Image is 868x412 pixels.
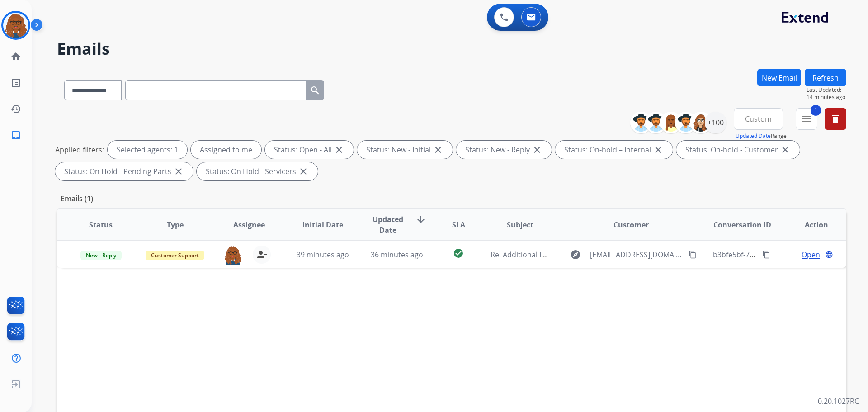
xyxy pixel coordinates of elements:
mat-icon: list_alt [10,77,21,88]
mat-icon: inbox [10,130,21,141]
button: Custom [734,108,783,130]
mat-icon: language [825,251,833,259]
img: avatar [3,13,28,38]
div: Status: New - Initial [357,141,453,159]
button: Refresh [805,69,846,86]
p: 0.20.1027RC [818,396,859,407]
div: Status: New - Reply [456,141,552,159]
span: Status [89,219,113,230]
mat-icon: close [780,144,791,155]
span: Subject [507,219,533,230]
span: Custom [745,117,772,121]
mat-icon: close [334,144,344,155]
mat-icon: history [10,104,21,114]
span: [EMAIL_ADDRESS][DOMAIN_NAME] [590,249,683,260]
button: 1 [796,108,817,130]
span: Customer [613,219,649,230]
span: Assignee [233,219,265,230]
span: Type [167,219,184,230]
span: b3bfe5bf-7702-45bc-a017-57f6734165f2 [713,250,846,260]
div: Status: Open - All [265,141,354,159]
span: 36 minutes ago [371,250,423,260]
mat-icon: content_copy [762,251,770,259]
p: Emails (1) [57,193,97,204]
button: Updated Date [736,133,771,140]
div: Status: On-hold - Customer [676,141,800,159]
div: Selected agents: 1 [108,141,187,159]
th: Action [772,209,846,241]
button: New Email [757,69,801,86]
span: Customer Support [146,251,204,260]
span: Conversation ID [713,219,771,230]
span: 14 minutes ago [807,94,846,101]
h2: Emails [57,40,846,58]
span: SLA [452,219,465,230]
div: Status: On-hold – Internal [555,141,673,159]
mat-icon: arrow_downward [415,214,426,225]
mat-icon: close [532,144,542,155]
mat-icon: delete [830,114,841,124]
span: 1 [811,105,821,116]
div: Status: On Hold - Servicers [197,162,318,180]
img: agent-avatar [224,246,242,265]
mat-icon: close [433,144,443,155]
p: Applied filters: [55,144,104,155]
span: Updated Date [368,214,409,236]
mat-icon: search [310,85,321,96]
mat-icon: explore [570,249,581,260]
mat-icon: close [173,166,184,177]
mat-icon: person_remove [256,249,267,260]
span: Initial Date [302,219,343,230]
span: Range [736,132,787,140]
span: Last Updated: [807,86,846,94]
mat-icon: content_copy [689,251,697,259]
span: Open [802,249,820,260]
span: 39 minutes ago [297,250,349,260]
div: Assigned to me [191,141,261,159]
mat-icon: check_circle [453,248,464,259]
div: Status: On Hold - Pending Parts [55,162,193,180]
div: +100 [705,112,726,133]
span: Re: Additional Information Needed [491,250,609,260]
mat-icon: close [653,144,664,155]
span: New - Reply [80,251,122,260]
mat-icon: home [10,51,21,62]
mat-icon: menu [801,114,812,124]
mat-icon: close [298,166,309,177]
